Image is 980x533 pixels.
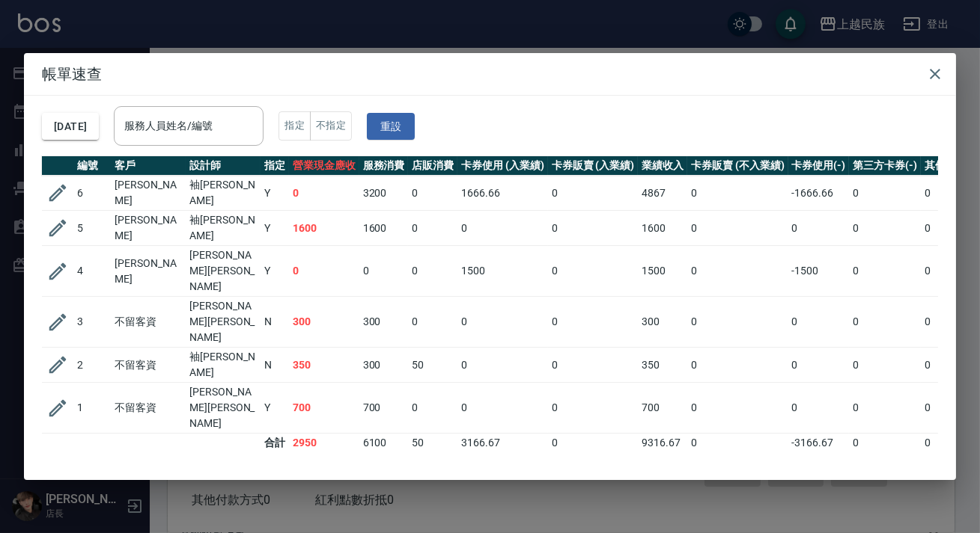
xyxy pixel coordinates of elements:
[73,297,111,348] td: 3
[788,434,850,453] td: -3166.67
[261,297,289,348] td: N
[111,297,186,348] td: 不留客資
[457,297,548,348] td: 0
[186,246,261,297] td: [PERSON_NAME][PERSON_NAME]
[548,383,639,434] td: 0
[638,246,687,297] td: 1500
[111,383,186,434] td: 不留客資
[73,246,111,297] td: 4
[186,383,261,434] td: [PERSON_NAME][PERSON_NAME]
[687,156,788,176] th: 卡券販賣 (不入業績)
[548,176,639,211] td: 0
[186,348,261,383] td: 袖[PERSON_NAME]
[638,156,687,176] th: 業績收入
[73,156,111,176] th: 編號
[457,246,548,297] td: 1500
[849,156,921,176] th: 第三方卡券(-)
[261,246,289,297] td: Y
[849,176,921,211] td: 0
[408,434,457,453] td: 50
[289,246,359,297] td: 0
[24,53,956,95] h2: 帳單速查
[73,211,111,246] td: 5
[548,211,639,246] td: 0
[788,211,850,246] td: 0
[687,297,788,348] td: 0
[289,176,359,211] td: 0
[111,348,186,383] td: 不留客資
[310,111,352,141] button: 不指定
[548,434,639,453] td: 0
[186,297,261,348] td: [PERSON_NAME][PERSON_NAME]
[408,211,457,246] td: 0
[359,348,409,383] td: 300
[73,383,111,434] td: 1
[548,297,639,348] td: 0
[849,434,921,453] td: 0
[788,176,850,211] td: -1666.66
[457,156,548,176] th: 卡券使用 (入業績)
[788,156,850,176] th: 卡券使用(-)
[408,156,457,176] th: 店販消費
[408,176,457,211] td: 0
[548,348,639,383] td: 0
[289,156,359,176] th: 營業現金應收
[457,434,548,453] td: 3166.67
[849,246,921,297] td: 0
[849,211,921,246] td: 0
[687,434,788,453] td: 0
[638,383,687,434] td: 700
[261,176,289,211] td: Y
[186,211,261,246] td: 袖[PERSON_NAME]
[638,434,687,453] td: 9316.67
[457,176,548,211] td: 1666.66
[111,176,186,211] td: [PERSON_NAME]
[73,176,111,211] td: 6
[359,383,409,434] td: 700
[457,348,548,383] td: 0
[638,348,687,383] td: 350
[73,348,111,383] td: 2
[111,246,186,297] td: [PERSON_NAME]
[359,211,409,246] td: 1600
[111,211,186,246] td: [PERSON_NAME]
[359,176,409,211] td: 3200
[788,348,850,383] td: 0
[408,297,457,348] td: 0
[279,111,311,141] button: 指定
[687,348,788,383] td: 0
[289,297,359,348] td: 300
[687,246,788,297] td: 0
[548,156,639,176] th: 卡券販賣 (入業績)
[186,156,261,176] th: 設計師
[359,246,409,297] td: 0
[849,297,921,348] td: 0
[548,246,639,297] td: 0
[261,383,289,434] td: Y
[849,348,921,383] td: 0
[261,156,289,176] th: 指定
[261,434,289,453] td: 合計
[457,211,548,246] td: 0
[687,383,788,434] td: 0
[367,113,415,141] button: 重設
[42,113,99,141] button: [DATE]
[638,297,687,348] td: 300
[788,383,850,434] td: 0
[111,156,186,176] th: 客戶
[408,246,457,297] td: 0
[408,348,457,383] td: 50
[687,211,788,246] td: 0
[359,156,409,176] th: 服務消費
[457,383,548,434] td: 0
[359,297,409,348] td: 300
[186,176,261,211] td: 袖[PERSON_NAME]
[687,176,788,211] td: 0
[788,246,850,297] td: -1500
[849,383,921,434] td: 0
[261,211,289,246] td: Y
[638,176,687,211] td: 4867
[289,348,359,383] td: 350
[359,434,409,453] td: 6100
[638,211,687,246] td: 1600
